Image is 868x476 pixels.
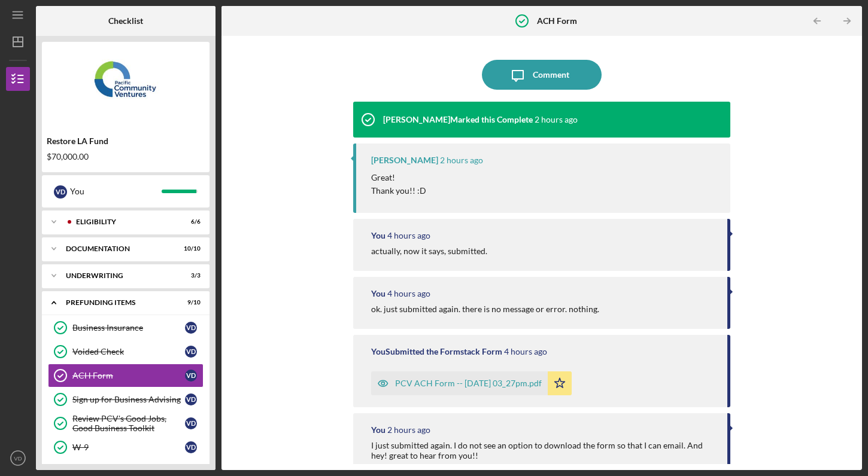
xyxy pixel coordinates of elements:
[72,443,185,452] div: W-9
[47,136,205,146] div: Restore LA Fund
[535,115,578,124] time: 2025-09-29 20:49
[14,455,22,462] text: VD
[72,371,185,380] div: ACH Form
[387,425,430,435] time: 2025-09-29 17:27
[371,289,386,298] div: You
[371,425,386,435] div: You
[54,185,67,199] div: V D
[371,155,438,165] div: [PERSON_NAME]
[537,16,577,26] b: ACH Form
[371,371,572,395] button: PCV ACH Form -- [DATE] 03_27pm.pdf
[108,16,143,26] b: Checklist
[185,393,197,405] div: V D
[72,347,185,356] div: Voided Check
[387,289,430,298] time: 2025-09-29 19:27
[440,155,483,165] time: 2025-09-29 20:49
[72,414,185,433] div: Review PCV's Good Jobs, Good Business Toolkit
[533,60,569,90] div: Comment
[185,322,197,334] div: V D
[48,316,204,340] a: Business InsuranceVD
[371,347,502,356] div: You Submitted the Formstack Form
[179,218,201,225] div: 6 / 6
[179,272,201,279] div: 3 / 3
[179,245,201,252] div: 10 / 10
[185,417,197,429] div: V D
[179,299,201,306] div: 9 / 10
[371,246,487,256] div: actually, now it says, submitted.
[383,115,533,124] div: [PERSON_NAME] Marked this Complete
[371,304,599,314] div: ok. just submitted again. there is no message or error. nothing.
[371,171,426,184] p: Great!
[48,435,204,459] a: W-9VD
[72,395,185,404] div: Sign up for Business Advising
[42,48,210,120] img: Product logo
[185,346,197,358] div: V D
[70,181,162,202] div: You
[66,245,171,252] div: Documentation
[76,218,171,225] div: Eligibility
[48,340,204,364] a: Voided CheckVD
[371,441,715,460] div: I just submitted again. I do not see an option to download the form so that I can email. And hey!...
[48,364,204,387] a: ACH FormVD
[504,347,547,356] time: 2025-09-29 19:27
[371,184,426,197] p: Thank you!! :D
[185,370,197,382] div: V D
[48,411,204,435] a: Review PCV's Good Jobs, Good Business ToolkitVD
[66,299,171,306] div: Prefunding Items
[185,441,197,453] div: V D
[371,231,386,240] div: You
[66,272,171,279] div: Underwriting
[47,152,205,161] div: $70,000.00
[48,387,204,411] a: Sign up for Business AdvisingVD
[387,231,430,240] time: 2025-09-29 19:28
[482,60,602,90] button: Comment
[395,379,542,388] div: PCV ACH Form -- [DATE] 03_27pm.pdf
[72,323,185,332] div: Business Insurance
[6,446,30,470] button: VD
